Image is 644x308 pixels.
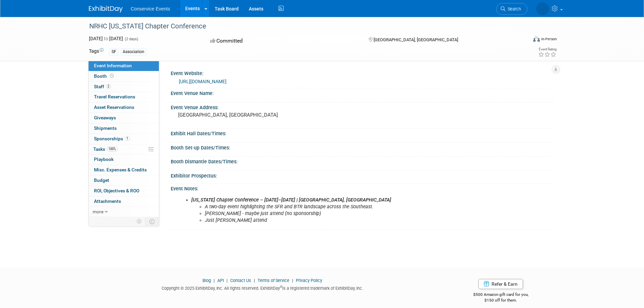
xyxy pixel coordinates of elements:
a: Asset Reservations [89,102,159,113]
a: Shipments [89,123,159,134]
div: Exhibitor Prospectus: [171,171,555,179]
a: Misc. Expenses & Credits [89,165,159,175]
span: Misc. Expenses & Credits [94,167,147,172]
a: Attachments [89,196,159,207]
i: Just [PERSON_NAME] attend [205,217,267,223]
div: Booth Set-up Dates/Times: [171,143,555,151]
a: [URL][DOMAIN_NAME] [179,79,226,84]
i: [PERSON_NAME] - maybe just attend (no sponsorship) [205,211,321,216]
span: Booth not reserved yet [109,73,115,78]
a: Budget [89,175,159,186]
span: Shipments [94,125,117,131]
div: SF [110,48,118,55]
td: Tags [89,48,103,55]
pre: [GEOGRAPHIC_DATA], [GEOGRAPHIC_DATA] [178,112,324,118]
span: Conservice Events [131,6,170,11]
div: Exhibit Hall Dates/Times: [171,128,555,137]
span: | [225,278,229,283]
td: Personalize Event Tab Strip [134,217,145,226]
span: Budget [94,177,109,183]
span: [DATE] [DATE] [89,36,123,41]
div: Committed [208,35,358,47]
a: Tasks100% [89,144,159,155]
a: Event Information [89,61,159,71]
span: 100% [107,146,118,151]
img: Monica Barnson [536,2,549,15]
img: ExhibitDay [89,6,123,13]
span: Playbook [94,157,114,162]
a: more [89,207,159,217]
td: Toggle Event Tabs [145,217,159,226]
span: Asset Reservations [94,104,134,110]
a: Playbook [89,155,159,165]
span: Tasks [93,146,118,152]
a: Staff2 [89,82,159,92]
span: 2 [106,84,111,89]
span: Giveaways [94,115,116,120]
span: Travel Reservations [94,94,135,99]
span: more [93,209,103,214]
a: Booth [89,71,159,81]
span: | [212,278,216,283]
a: ROI, Objectives & ROO [89,186,159,196]
span: to [103,36,109,41]
div: $150 off for them. [446,298,555,303]
span: ROI, Objectives & ROO [94,188,139,193]
span: Search [505,6,521,11]
span: [GEOGRAPHIC_DATA], [GEOGRAPHIC_DATA] [374,37,458,42]
div: In-Person [541,37,557,42]
sup: ® [280,285,282,289]
i: A two-day event highlighting the SFR and BTR landscape across the Southeast. [205,204,374,210]
span: | [290,278,295,283]
a: Terms of Service [258,278,289,283]
a: Giveaways [89,113,159,123]
span: Booth [94,73,115,79]
a: Refer & Earn [478,279,523,289]
a: Travel Reservations [89,92,159,102]
div: Event Venue Name: [171,88,555,97]
div: Event Venue Address: [171,102,555,111]
div: Association [121,48,146,55]
div: Event Website: [171,68,555,77]
span: Event Information [94,63,132,68]
a: Contact Us [230,278,251,283]
div: NRHC [US_STATE] Chapter Conference [87,20,517,32]
div: Event Format [487,35,557,45]
a: Sponsorships1 [89,134,159,144]
span: Sponsorships [94,136,130,141]
a: Search [496,3,527,15]
div: Event Notes: [171,184,555,192]
span: (2 days) [124,37,138,41]
div: Booth Dismantle Dates/Times: [171,157,555,165]
a: Privacy Policy [296,278,322,283]
img: Format-Inperson.png [533,36,540,42]
span: Attachments [94,198,121,204]
a: API [217,278,224,283]
div: Event Rating [538,48,556,51]
span: Staff [94,84,111,89]
span: | [252,278,257,283]
div: $500 Amazon gift card for you, [446,287,555,303]
div: Copyright © 2025 ExhibitDay, Inc. All rights reserved. ExhibitDay is a registered trademark of Ex... [89,284,436,291]
i: [US_STATE] Chapter Conference – [DATE]–[DATE] | [GEOGRAPHIC_DATA], [GEOGRAPHIC_DATA] [191,197,391,203]
span: 1 [125,136,130,141]
a: Blog [202,278,211,283]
